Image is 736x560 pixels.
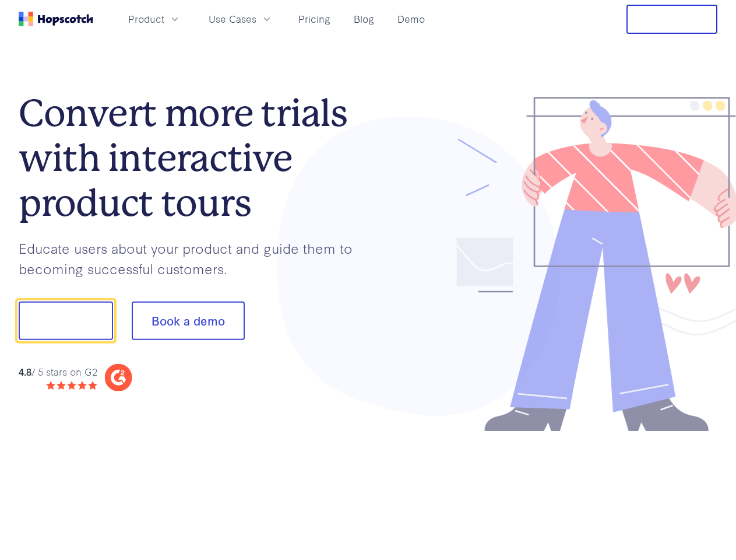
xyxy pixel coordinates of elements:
[19,364,97,379] div: / 5 stars on G2
[209,12,256,26] span: Use Cases
[121,9,188,29] button: Product
[19,12,93,26] a: Home
[19,238,368,278] p: Educate users about your product and guide them to becoming successful customers.
[294,9,335,29] a: Pricing
[19,91,368,225] h1: Convert more trials with interactive product tours
[393,9,429,29] a: Demo
[202,9,280,29] button: Use Cases
[132,302,245,340] button: Book a demo
[626,5,717,34] button: Free Trial
[349,9,379,29] a: Blog
[19,302,113,340] button: Show me!
[128,12,164,26] span: Product
[19,364,31,377] strong: 4.8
